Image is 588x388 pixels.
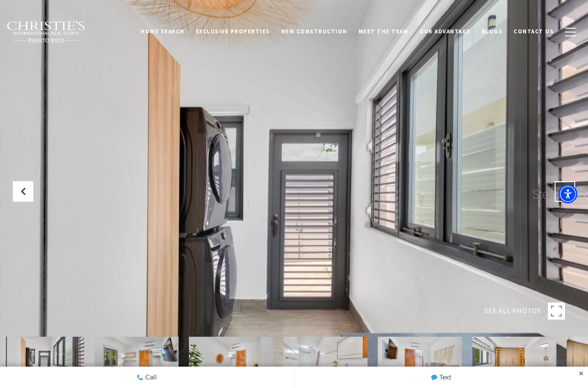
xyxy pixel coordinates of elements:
[276,24,353,40] a: New Construction
[378,337,462,383] img: 1902 CALLE CACIQUE
[283,337,367,383] img: 1902 CALLE CACIQUE
[94,337,179,383] img: 1902 CALLE CACIQUE
[472,337,556,383] img: 1902 CALLE CACIQUE
[414,24,476,40] a: Our Advantage
[13,181,33,202] button: Previous Slide
[559,20,582,44] button: button
[485,306,541,317] span: SEE ALL PHOTOS
[482,28,503,35] span: Blogs
[476,24,509,40] a: Blogs
[135,24,190,40] a: Home Search
[281,28,347,35] span: New Construction
[196,28,270,35] span: Exclusive Properties
[6,21,86,43] img: Christie's International Real Estate black text logo
[189,337,273,383] img: 1902 CALLE CACIQUE
[190,24,276,40] a: Exclusive Properties
[559,185,577,203] div: Accessibility Menu
[514,28,554,35] span: Contact Us
[419,28,470,35] span: Our Advantage
[353,24,414,40] a: Meet the Team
